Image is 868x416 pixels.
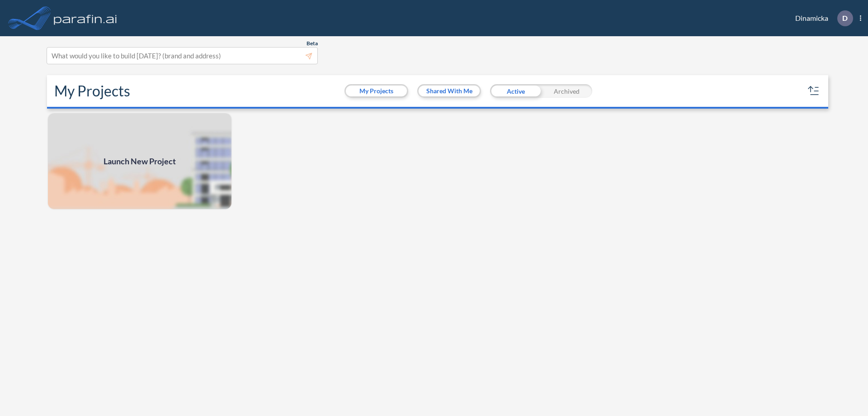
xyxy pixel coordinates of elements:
[842,14,848,22] p: D
[541,84,592,98] div: Archived
[54,82,130,100] h2: My Projects
[104,155,176,167] span: Launch New Project
[47,112,232,210] a: Launch New Project
[807,84,821,98] button: sort
[490,84,541,98] div: Active
[307,40,318,47] span: Beta
[52,9,119,27] img: logo
[419,86,480,96] button: Shared With Me
[47,112,232,210] img: add
[346,86,407,96] button: My Projects
[782,10,861,26] div: Dinamicka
